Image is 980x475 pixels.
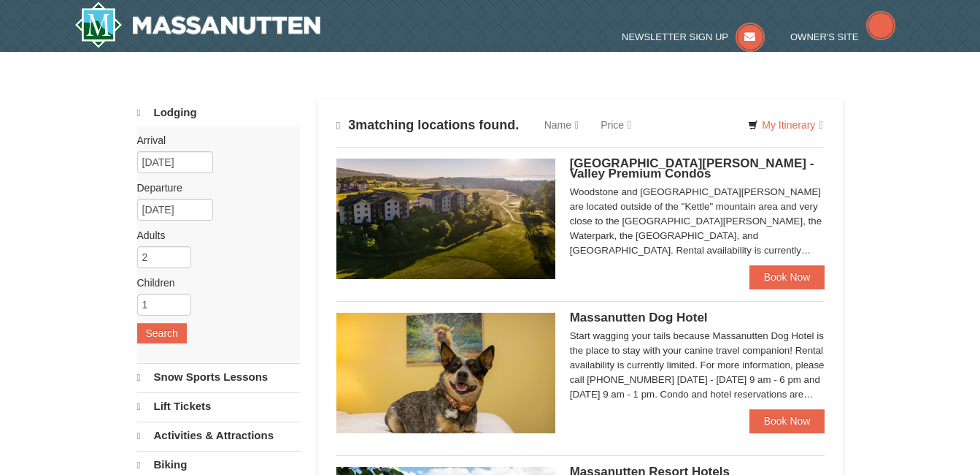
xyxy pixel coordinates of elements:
button: Search [137,323,187,343]
a: Massanutten Resort [74,1,321,48]
img: 19219041-4-ec11c166.jpg [336,159,555,278]
span: [GEOGRAPHIC_DATA][PERSON_NAME] - Valley Premium Condos [570,156,814,180]
a: Lift Tickets [137,392,300,420]
a: My Itinerary [738,114,832,136]
span: Massanutten Dog Hotel [570,311,708,324]
label: Arrival [137,133,289,148]
span: Newsletter Sign Up [622,31,728,42]
a: Lodging [137,99,300,126]
a: Book Now [749,265,825,289]
img: 27428181-5-81c892a3.jpg [336,313,555,433]
label: Children [137,275,289,290]
a: Price [590,110,642,140]
a: Owner's Site [790,31,895,42]
img: Massanutten Resort Logo [74,1,321,48]
a: Activities & Attractions [137,422,300,449]
div: Woodstone and [GEOGRAPHIC_DATA][PERSON_NAME] are located outside of the "Kettle" mountain area an... [570,185,825,258]
a: Book Now [749,409,825,433]
a: Snow Sports Lessons [137,363,300,391]
div: Start wagging your tails because Massanutten Dog Hotel is the place to stay with your canine trav... [570,329,825,402]
span: Owner's Site [790,31,859,42]
label: Adults [137,228,289,243]
a: Name [533,110,590,140]
a: Newsletter Sign Up [622,31,765,42]
label: Departure [137,180,289,195]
